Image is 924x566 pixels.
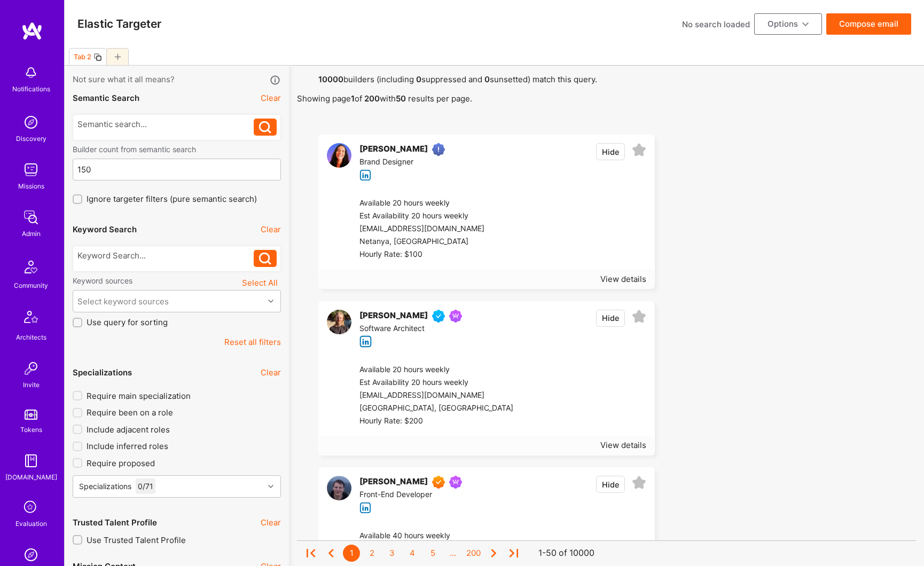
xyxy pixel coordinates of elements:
img: Exceptional A.Teamer [432,476,445,489]
button: Clear [261,92,281,104]
span: Include inferred roles [87,441,168,452]
span: Require been on a role [87,407,173,418]
i: icon Info [269,74,281,87]
div: Front-End Developer [359,489,466,501]
div: Brand Designer [359,156,449,169]
label: Keyword sources [73,276,132,286]
div: No search loaded [682,19,750,30]
span: Require main specialization [87,390,191,402]
strong: 0 [416,74,421,84]
div: 200 [465,545,482,562]
img: Vetted A.Teamer [432,310,445,323]
i: icon EmptyStar [632,310,646,324]
strong: 50 [396,93,406,104]
div: Tab 2 [74,53,91,61]
div: 5 [424,545,441,562]
div: 1 [343,545,360,562]
img: High Potential User [432,143,445,156]
img: logo [21,21,43,41]
span: Use Trusted Talent Profile [87,534,186,546]
button: Hide [596,476,625,493]
strong: 1 [351,93,355,104]
button: Compose email [826,13,911,35]
div: [EMAIL_ADDRESS][DOMAIN_NAME] [359,223,503,235]
i: icon EmptyStar [632,476,646,490]
img: Community [18,254,44,280]
div: Architects [16,332,46,343]
div: Netanya, [GEOGRAPHIC_DATA] [359,235,503,248]
span: Ignore targeter filters (pure semantic search) [87,193,257,205]
div: [DOMAIN_NAME] [5,471,57,483]
div: [PERSON_NAME] [359,310,428,323]
div: [EMAIL_ADDRESS][DOMAIN_NAME] [359,389,513,402]
i: icon Plus [115,54,121,60]
div: Select keyword sources [77,296,169,307]
h3: Elastic Targeter [77,17,161,30]
button: Hide [596,143,625,160]
button: Reset all filters [224,336,281,348]
div: [GEOGRAPHIC_DATA], [GEOGRAPHIC_DATA] [359,402,513,415]
div: Available 20 hours weekly [359,197,503,210]
i: icon linkedIn [359,502,372,514]
span: Include adjacent roles [87,424,170,435]
button: Clear [261,517,281,528]
div: Invite [23,379,40,390]
button: Clear [261,367,281,378]
div: 3 [383,545,401,562]
img: teamwork [20,159,42,180]
label: Builder count from semantic search [73,144,281,154]
img: Invite [20,358,42,379]
i: icon Search [259,253,271,265]
a: User Avatar [327,310,351,348]
img: Architects [18,306,44,332]
div: Missions [18,180,44,192]
i: icon Copy [93,53,102,61]
img: Been on Mission [449,476,462,489]
div: Est Availability 20 hours weekly [359,376,513,389]
div: [PERSON_NAME] [359,143,428,156]
p: Showing page of with results per page. [297,93,916,104]
i: icon Search [259,121,271,133]
strong: 0 [484,74,490,84]
div: [PERSON_NAME] [359,476,428,489]
div: Admin [22,228,41,239]
div: 1-50 of 10000 [538,548,594,559]
div: Tokens [20,424,42,435]
i: icon ArrowDownBlack [802,21,809,28]
div: 0 / 71 [136,478,155,494]
div: 2 [363,545,380,562]
img: admin teamwork [20,207,42,228]
span: Use query for sorting [87,317,168,328]
div: 4 [404,545,421,562]
button: Hide [596,310,625,327]
img: guide book [20,450,42,471]
img: tokens [25,410,37,420]
div: Hourly Rate: $200 [359,415,513,428]
button: Clear [261,224,281,235]
a: User Avatar [327,143,351,181]
div: Available 20 hours weekly [359,364,513,376]
img: Been on Mission [449,310,462,323]
button: Select All [239,276,281,290]
a: User Avatar [327,476,351,514]
div: Notifications [12,83,50,95]
img: User Avatar [327,143,351,168]
div: Software Architect [359,323,466,335]
i: icon Chevron [268,484,273,489]
div: Trusted Talent Profile [73,517,157,528]
img: bell [20,62,42,83]
div: Evaluation [15,518,47,529]
i: icon EmptyStar [632,143,646,158]
div: Discovery [16,133,46,144]
img: Admin Search [20,544,42,565]
i: icon linkedIn [359,335,372,348]
span: Require proposed [87,458,155,469]
div: ... [444,545,461,562]
strong: 200 [364,93,380,104]
div: Semantic Search [73,92,139,104]
img: User Avatar [327,310,351,334]
div: View details [600,273,646,285]
div: View details [600,439,646,451]
div: Est Availability 20 hours weekly [359,210,503,223]
i: icon SelectionTeam [21,498,41,518]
